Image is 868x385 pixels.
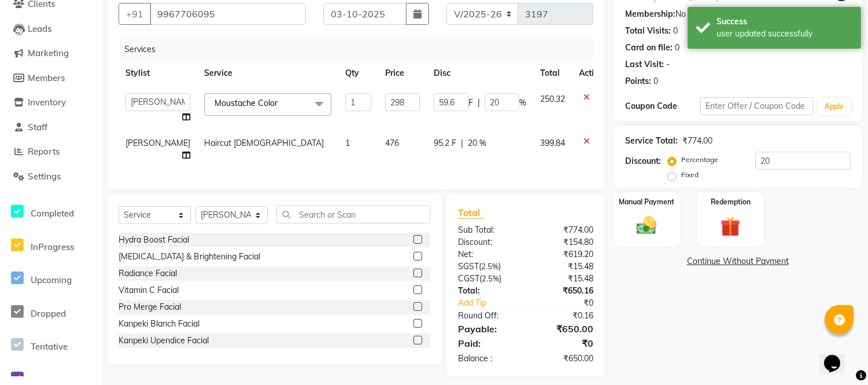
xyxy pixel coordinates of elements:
button: +91 [119,3,151,25]
div: Pro Merge Facial [119,301,181,313]
button: Apply [818,98,851,115]
label: Fixed [681,170,699,180]
div: Total: [449,285,526,297]
span: CGST [458,273,479,284]
div: Discount: [625,155,661,167]
img: _gift.svg [714,214,747,239]
span: 476 [385,138,399,148]
span: Total [458,207,485,219]
label: Percentage [681,155,718,165]
div: Last Visit: [625,58,664,71]
div: Paid: [449,336,526,350]
span: 399.84 [540,138,565,148]
div: Success [716,16,852,28]
a: Continue Without Payment [616,255,860,267]
span: Reports [28,146,60,157]
div: Total Visits: [625,25,671,37]
th: Total [533,60,572,86]
div: ₹0 [538,297,602,309]
th: Stylist [119,60,197,86]
span: Members [28,72,65,83]
div: 0 [673,25,678,37]
div: Net: [449,248,526,261]
span: 2.5% [482,274,499,283]
span: 250.32 [540,94,565,104]
a: Leads [3,23,98,36]
div: Sub Total: [449,224,526,236]
a: Settings [3,170,98,184]
div: ₹650.00 [526,353,602,365]
div: Coupon Code [625,100,700,112]
a: Inventory [3,96,98,109]
a: Add Tip [449,297,538,309]
div: ₹15.48 [526,273,602,285]
th: Qty [338,60,378,86]
th: Price [378,60,427,86]
div: - [666,58,670,71]
span: 1 [345,138,350,148]
span: | [461,137,463,149]
span: F [468,97,473,109]
span: Upcoming [31,274,72,285]
div: Services [120,39,602,60]
span: Settings [28,171,61,182]
a: x [278,98,283,108]
div: Radiance Facial [119,267,177,280]
div: 0 [653,75,658,87]
div: ( ) [449,273,526,285]
div: Vitamin C Facial [119,284,179,296]
span: 2.5% [481,262,498,271]
div: ₹0 [526,336,602,350]
span: SGST [458,261,479,272]
span: Tentative [31,341,68,352]
div: Kanpeki Blanch Facial [119,318,200,330]
div: Membership: [625,8,675,20]
span: InProgress [31,241,74,252]
input: Search or Scan [276,206,430,223]
img: _cash.svg [630,214,663,237]
a: Members [3,72,98,85]
div: Hydra Boost Facial [119,234,189,246]
label: Redemption [711,197,751,207]
th: Disc [427,60,533,86]
a: Reports [3,145,98,159]
label: Manual Payment [619,197,674,207]
div: Points: [625,75,651,87]
input: Enter Offer / Coupon Code [700,97,813,115]
div: ₹650.00 [526,322,602,336]
div: Balance : [449,353,526,365]
span: 20 % [468,137,486,149]
span: 95.2 F [434,137,456,149]
div: ₹774.00 [682,135,712,147]
span: | [478,97,480,109]
div: ₹650.16 [526,285,602,297]
span: Dropped [31,308,66,319]
div: Service Total: [625,135,678,147]
iframe: chat widget [819,339,856,373]
span: Completed [31,208,74,219]
div: No Active Membership [625,8,851,20]
div: Card on file: [625,42,673,54]
span: Moustache Color [215,98,278,108]
div: 0 [675,42,679,54]
span: Leads [28,23,51,34]
th: Action [572,60,610,86]
div: Discount: [449,236,526,248]
div: Round Off: [449,310,526,322]
a: Marketing [3,47,98,60]
div: ₹0.16 [526,310,602,322]
div: ₹15.48 [526,261,602,273]
span: Haircut [DEMOGRAPHIC_DATA] [204,138,324,148]
span: % [519,97,526,109]
span: Inventory [28,97,66,108]
div: Kanpeki Upendice Facial [119,335,209,347]
div: user updated successfully [716,28,852,40]
span: [PERSON_NAME] [125,138,190,148]
a: Staff [3,121,98,134]
span: Marketing [28,47,69,58]
span: Staff [28,122,47,133]
th: Service [197,60,338,86]
div: ₹619.20 [526,248,602,261]
div: [MEDICAL_DATA] & Brightening Facial [119,251,260,263]
div: ( ) [449,261,526,273]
